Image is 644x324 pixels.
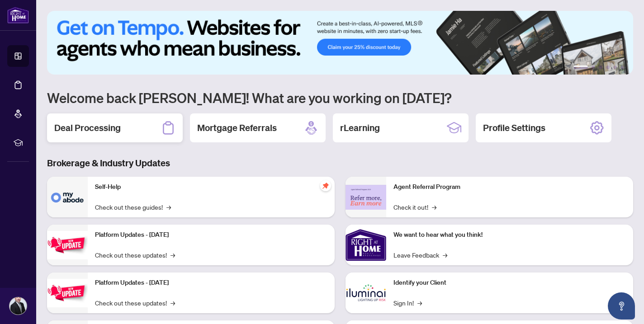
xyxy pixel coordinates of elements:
[608,292,635,319] button: Open asap
[170,298,175,308] span: →
[95,278,327,288] p: Platform Updates - [DATE]
[346,225,386,265] img: We want to hear what you think!
[393,202,436,212] a: Check it out!→
[393,298,422,308] a: Sign In!→
[606,66,610,69] button: 4
[443,250,447,260] span: →
[47,89,633,106] h1: Welcome back [PERSON_NAME]! What are you working on [DATE]?
[95,202,171,212] a: Check out these guides!→
[95,230,327,240] p: Platform Updates - [DATE]
[620,66,624,69] button: 6
[432,202,436,212] span: →
[47,231,88,259] img: Platform Updates - July 21, 2025
[320,180,331,191] span: pushpin
[95,182,327,192] p: Self-Help
[95,250,175,260] a: Check out these updates!→
[95,298,175,308] a: Check out these updates!→
[393,182,626,192] p: Agent Referral Program
[417,298,422,308] span: →
[9,297,27,315] img: Profile Icon
[47,11,633,75] img: Slide 0
[166,202,171,212] span: →
[346,272,386,313] img: Identify your Client
[54,122,121,134] h2: Deal Processing
[197,122,277,134] h2: Mortgage Referrals
[599,66,602,69] button: 3
[613,66,617,69] button: 5
[340,122,380,134] h2: rLearning
[170,250,175,260] span: →
[393,250,447,260] a: Leave Feedback→
[47,279,88,307] img: Platform Updates - July 8, 2025
[483,122,545,134] h2: Profile Settings
[573,66,588,69] button: 1
[47,177,88,217] img: Self-Help
[47,157,633,169] h3: Brokerage & Industry Updates
[592,66,595,69] button: 2
[393,278,626,288] p: Identify your Client
[393,230,626,240] p: We want to hear what you think!
[346,185,386,210] img: Agent Referral Program
[7,7,29,23] img: logo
